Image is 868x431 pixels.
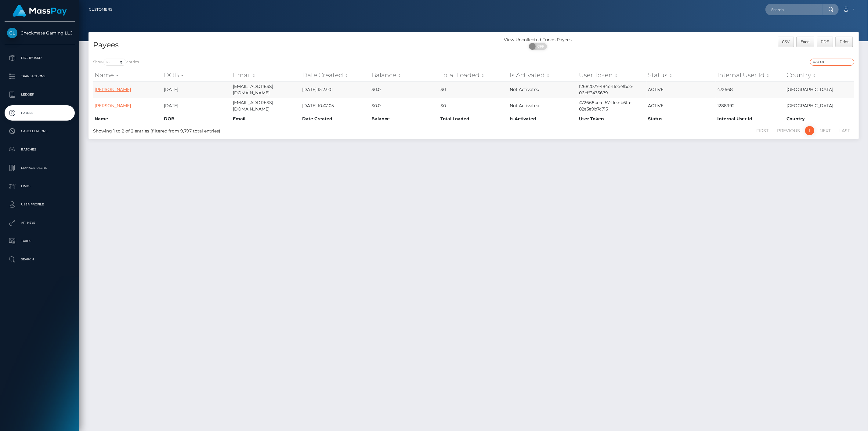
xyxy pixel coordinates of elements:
[5,142,75,157] a: Batches
[5,234,75,249] a: Taxes
[810,59,854,66] input: Search transactions
[7,255,72,264] p: Search
[370,69,439,81] th: Balance: activate to sort column ascending
[817,37,834,47] button: PDF
[370,98,439,114] td: $0.0
[716,69,785,81] th: Internal User Id: activate to sort column ascending
[103,59,126,66] select: Showentries
[508,81,577,98] td: Not Activated
[231,69,301,81] th: Email: activate to sort column ascending
[231,98,301,114] td: [EMAIL_ADDRESS][DOMAIN_NAME]
[162,69,232,81] th: DOB: activate to sort column descending
[647,69,716,81] th: Status: activate to sort column ascending
[840,39,849,44] span: Print
[95,103,131,108] a: [PERSON_NAME]
[5,105,75,121] a: Payees
[778,37,794,47] button: CSV
[5,179,75,194] a: Links
[93,69,162,81] th: Name: activate to sort column ascending
[7,53,72,63] p: Dashboard
[474,37,602,43] div: View Uncollected Funds Payees
[439,114,508,124] th: Total Loaded
[439,81,508,98] td: $0
[836,37,853,47] button: Print
[5,215,75,230] a: API Keys
[7,145,72,154] p: Batches
[7,237,72,246] p: Taxes
[647,98,716,114] td: ACTIVE
[577,98,647,114] td: 472668ce-cf57-11ee-b6fa-02a3a9b7c715
[805,126,814,135] a: 1
[716,98,785,114] td: 1288992
[162,98,232,114] td: [DATE]
[5,50,75,66] a: Dashboard
[439,69,508,81] th: Total Loaded: activate to sort column ascending
[7,218,72,227] p: API Keys
[5,87,75,102] a: Ledger
[162,81,232,98] td: [DATE]
[5,124,75,139] a: Cancellations
[7,163,72,172] p: Manage Users
[7,200,72,209] p: User Profile
[95,87,131,92] a: [PERSON_NAME]
[782,39,790,44] span: CSV
[7,182,72,191] p: Links
[93,114,162,124] th: Name
[785,69,854,81] th: Country: activate to sort column ascending
[5,69,75,84] a: Transactions
[508,69,577,81] th: Is Activated: activate to sort column ascending
[785,81,854,98] td: [GEOGRAPHIC_DATA]
[716,114,785,124] th: Internal User Id
[439,98,508,114] td: $0
[7,28,17,38] img: Checkmate Gaming LLC
[162,114,232,124] th: DOB
[647,114,716,124] th: Status
[785,98,854,114] td: [GEOGRAPHIC_DATA]
[301,69,370,81] th: Date Created: activate to sort column ascending
[7,108,72,118] p: Payees
[370,81,439,98] td: $0.0
[508,114,577,124] th: Is Activated
[370,114,439,124] th: Balance
[577,69,647,81] th: User Token: activate to sort column ascending
[801,39,810,44] span: Excel
[5,160,75,176] a: Manage Users
[93,40,469,50] h4: Payees
[93,59,139,66] label: Show entries
[7,90,72,99] p: Ledger
[301,114,370,124] th: Date Created
[231,114,301,124] th: Email
[508,98,577,114] td: Not Activated
[13,5,67,17] img: MassPay Logo
[577,114,647,124] th: User Token
[647,81,716,98] td: ACTIVE
[765,4,823,15] input: Search...
[577,81,647,98] td: f2682077-484c-11ee-9bee-06cff3435679
[89,3,112,16] a: Customers
[821,39,829,44] span: PDF
[716,81,785,98] td: 472668
[301,98,370,114] td: [DATE] 10:47:05
[532,43,548,50] span: OFF
[785,114,854,124] th: Country
[5,30,75,36] span: Checkmate Gaming LLC
[7,72,72,81] p: Transactions
[797,37,815,47] button: Excel
[7,127,72,136] p: Cancellations
[231,81,301,98] td: [EMAIL_ADDRESS][DOMAIN_NAME]
[301,81,370,98] td: [DATE] 15:23:01
[5,252,75,267] a: Search
[93,125,405,134] div: Showing 1 to 2 of 2 entries (filtered from 9,797 total entries)
[5,197,75,212] a: User Profile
